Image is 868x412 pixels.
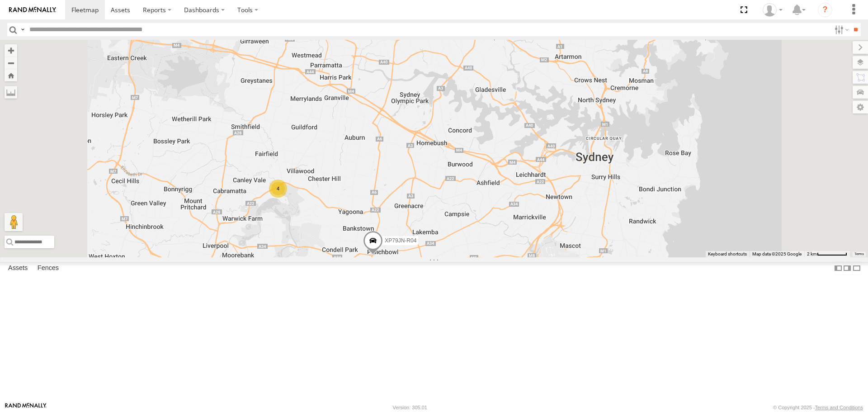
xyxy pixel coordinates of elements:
[5,44,17,57] button: Zoom in
[853,101,868,114] label: Map Settings
[773,405,863,410] div: © Copyright 2025 -
[33,262,63,275] label: Fences
[9,7,56,13] img: rand-logo.svg
[759,3,786,17] div: Quang Thomas
[843,262,852,275] label: Dock Summary Table to the Right
[834,262,843,275] label: Dock Summary Table to the Left
[708,251,747,257] button: Keyboard shortcuts
[269,180,287,198] div: 4
[752,251,802,256] span: Map data ©2025 Google
[393,405,427,410] div: Version: 305.01
[19,23,26,36] label: Search Query
[815,405,863,410] a: Terms and Conditions
[804,251,850,257] button: Map scale: 2 km per 63 pixels
[5,69,17,81] button: Zoom Home
[385,237,416,244] span: XP79JN-R04
[4,262,32,275] label: Assets
[807,251,817,256] span: 2 km
[5,57,17,69] button: Zoom out
[818,3,832,17] i: ?
[831,23,850,36] label: Search Filter Options
[852,262,861,275] label: Hide Summary Table
[5,403,47,412] a: Visit our Website
[5,213,23,231] button: Drag Pegman onto the map to open Street View
[854,252,864,256] a: Terms
[5,86,17,99] label: Measure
